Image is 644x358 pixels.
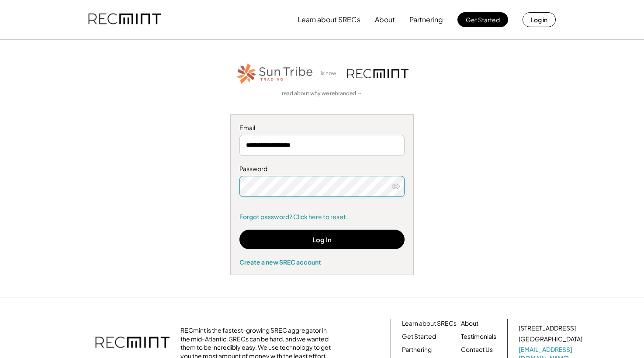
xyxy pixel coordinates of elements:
[319,70,343,77] div: is now
[298,11,360,28] button: Learn about SRECs
[88,5,161,34] img: recmint-logotype%403x.png
[402,345,432,354] a: Partnering
[457,12,508,27] button: Get Started
[519,324,576,333] div: [STREET_ADDRESS]
[402,332,436,341] a: Get Started
[461,332,496,341] a: Testimonials
[239,230,405,249] button: Log In
[402,319,457,328] a: Learn about SRECs
[409,11,443,28] button: Partnering
[239,213,405,221] a: Forgot password? Click here to reset.
[239,124,405,132] div: Email
[523,12,556,27] button: Log in
[239,258,405,266] div: Create a new SREC account
[347,69,409,78] img: recmint-logotype%403x.png
[239,165,405,173] div: Password
[461,345,493,354] a: Contact Us
[235,62,314,86] img: STT_Horizontal_Logo%2B-%2BColor.png
[375,11,395,28] button: About
[461,319,478,328] a: About
[282,90,362,97] a: read about why we rebranded →
[519,335,582,344] div: [GEOGRAPHIC_DATA]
